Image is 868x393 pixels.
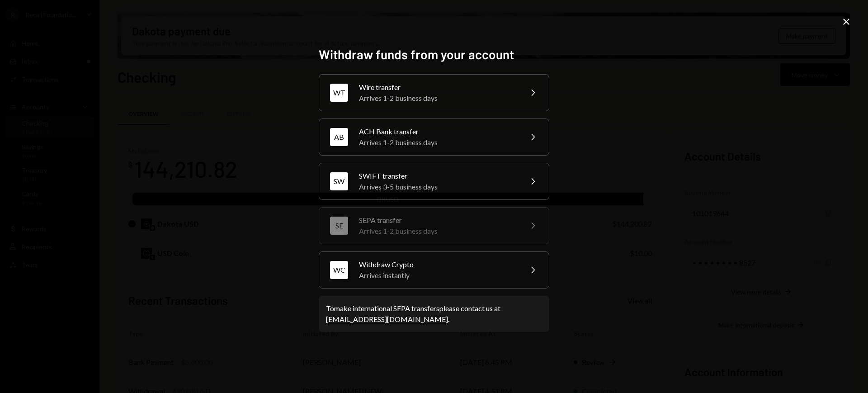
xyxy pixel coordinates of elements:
[330,84,348,102] div: WT
[330,128,348,146] div: AB
[330,217,348,235] div: SE
[359,226,516,237] div: Arrives 1-2 business days
[319,118,549,156] button: ABACH Bank transferArrives 1-2 business days
[359,270,516,281] div: Arrives instantly
[359,215,516,226] div: SEPA transfer
[359,82,516,93] div: Wire transfer
[359,181,516,192] div: Arrives 3-5 business days
[319,207,549,244] button: SESEPA transferArrives 1-2 business days
[359,170,516,181] div: SWIFT transfer
[359,259,516,270] div: Withdraw Crypto
[319,163,549,200] button: SWSWIFT transferArrives 3-5 business days
[326,303,542,325] div: To make international SEPA transfers please contact us at .
[326,315,448,324] a: [EMAIL_ADDRESS][DOMAIN_NAME]
[359,93,516,104] div: Arrives 1-2 business days
[359,126,516,137] div: ACH Bank transfer
[319,74,549,111] button: WTWire transferArrives 1-2 business days
[319,46,549,63] h2: Withdraw funds from your account
[319,251,549,289] button: WCWithdraw CryptoArrives instantly
[359,137,516,148] div: Arrives 1-2 business days
[330,172,348,190] div: SW
[330,261,348,279] div: WC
